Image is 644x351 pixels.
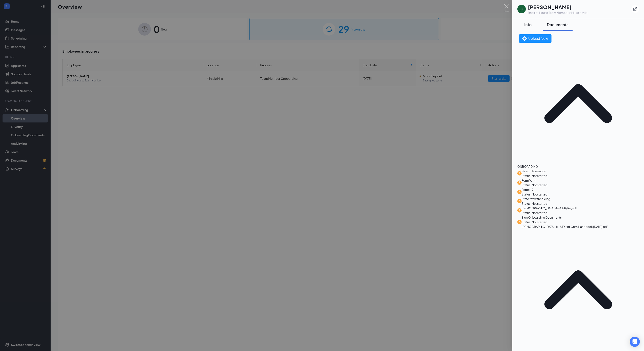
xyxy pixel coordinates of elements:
[633,7,637,11] svg: ExternalLink
[522,169,547,173] span: Basic Information
[522,206,577,210] span: [DEMOGRAPHIC_DATA]-fil-A HR/Payroll
[517,229,639,350] svg: ChevronUp
[517,164,639,169] div: ONBOARDING
[630,337,640,347] div: Open Intercom Messenger
[522,178,547,183] span: Form W-4
[522,36,548,41] div: Upload New
[522,224,608,229] span: [DEMOGRAPHIC_DATA]-fil-A Ear of Corn Handbook [DATE].pdf
[519,34,551,43] button: Upload New
[522,197,550,201] span: State tax withholding
[528,11,588,15] div: Back of House Team Member at Miracle Mile
[547,22,568,27] div: Documents
[522,192,547,197] span: Status: Not started
[522,22,534,27] div: Info
[631,5,639,13] button: ExternalLink
[517,43,639,164] svg: ChevronUp
[520,7,523,11] div: SK
[522,187,547,192] span: Form I-9
[522,183,547,187] span: Status: Not started
[522,201,550,206] span: Status: Not started
[528,3,588,11] h1: [PERSON_NAME]
[522,210,577,215] span: Status: Not started
[522,173,547,178] span: Status: Not started
[522,215,608,220] span: Sign Onboarding Documents
[522,220,608,224] span: Status: Not started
